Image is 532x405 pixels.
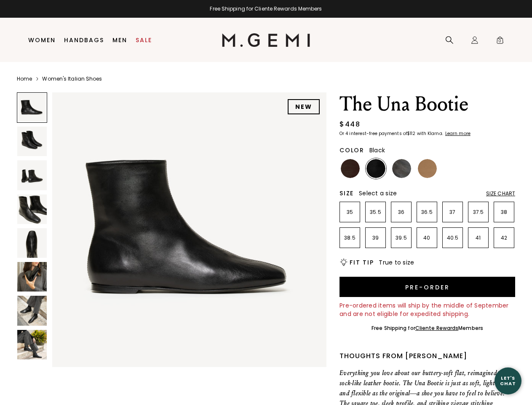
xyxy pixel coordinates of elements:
p: 40 [417,235,437,241]
p: 39.5 [391,235,411,241]
img: The Una Bootie [17,330,47,359]
klarna-placement-style-cta: Learn more [445,130,471,137]
h2: Fit Tip [350,259,374,266]
a: Learn more [444,131,471,136]
img: The Una Bootie [17,127,47,156]
a: Women's Italian Shoes [42,76,102,82]
p: 37.5 [468,209,488,216]
p: 42 [494,235,514,241]
div: Thoughts from [PERSON_NAME] [340,351,515,361]
img: Gunmetal [392,159,411,178]
a: Sale [136,37,152,43]
span: Black [369,146,385,154]
a: Cliente Rewards [415,324,459,332]
a: Women [28,37,56,43]
img: The Una Bootie [17,296,47,325]
p: 37 [443,209,462,216]
div: $448 [340,119,360,130]
span: True to size [379,258,414,267]
img: The Una Bootie [17,194,47,224]
img: The Una Bootie [17,228,47,258]
div: Free Shipping for Members [372,325,483,332]
h1: The Una Bootie [340,92,515,116]
klarna-placement-style-amount: $112 [407,130,415,137]
a: Home [17,76,32,82]
p: 36 [391,209,411,216]
p: 38.5 [340,235,360,241]
span: Select a size [359,189,397,197]
img: The Una Bootie [52,92,326,367]
button: Pre-order [340,277,515,297]
img: The Una Bootie [17,262,47,292]
p: 35 [340,209,360,216]
klarna-placement-style-body: Or 4 interest-free payments of [340,130,407,137]
klarna-placement-style-body: with Klarna [417,130,444,137]
img: M.Gemi [222,33,310,47]
img: Black [366,159,385,178]
h2: Size [340,190,354,197]
div: Let's Chat [495,375,521,386]
img: Chocolate [341,159,360,178]
p: 38 [494,209,514,216]
p: 36.5 [417,209,437,216]
div: Size Chart [486,190,515,197]
span: 0 [496,38,504,46]
img: Light Tan [418,159,437,178]
a: Handbags [64,37,104,43]
h2: Color [340,147,364,154]
p: 39 [366,235,385,241]
p: 35.5 [366,209,385,216]
img: The Una Bootie [17,160,47,190]
div: NEW [288,99,320,114]
p: 41 [468,235,488,241]
a: Men [112,37,127,43]
div: Pre-ordered items will ship by the middle of September and are not eligible for expedited shipping. [340,301,515,318]
p: 40.5 [443,235,462,241]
